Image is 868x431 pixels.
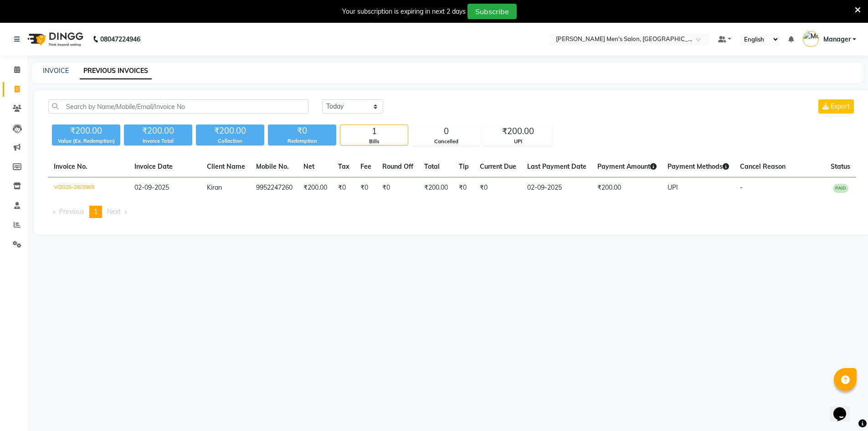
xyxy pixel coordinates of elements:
[256,162,289,171] span: Mobile No.
[268,125,336,137] div: ₹0
[355,177,377,199] td: ₹0
[48,99,308,114] input: Search by Name/Mobile/Email/Invoice No
[474,177,522,199] td: ₹0
[59,208,84,216] span: Previous
[134,162,173,171] span: Invoice Date
[740,183,743,192] span: -
[124,125,192,137] div: ₹200.00
[52,125,120,137] div: ₹200.00
[453,177,474,199] td: ₹0
[94,208,98,216] span: 1
[803,31,819,47] img: Manager
[80,63,152,79] a: PREVIOUS INVOICES
[377,177,419,199] td: ₹0
[268,137,336,145] div: Redemption
[830,395,859,422] iframe: chat widget
[340,138,408,145] div: Bills
[338,162,349,171] span: Tax
[412,138,480,145] div: Cancelled
[382,162,413,171] span: Round Off
[196,137,264,145] div: Collection
[424,162,440,171] span: Total
[484,138,552,145] div: UPI
[597,162,657,171] span: Payment Amount
[107,208,121,216] span: Next
[480,162,516,171] span: Current Due
[303,162,314,171] span: Net
[54,162,87,171] span: Invoice No.
[823,35,851,44] span: Manager
[52,137,120,145] div: Value (Ex. Redemption)
[527,162,586,171] span: Last Payment Date
[668,162,729,171] span: Payment Methods
[340,125,408,138] div: 1
[522,177,592,199] td: 02-09-2025
[833,184,848,193] span: PAID
[298,177,333,199] td: ₹200.00
[412,125,480,138] div: 0
[48,206,856,218] nav: Pagination
[467,4,517,19] button: Subscribe
[592,177,662,199] td: ₹200.00
[459,162,469,171] span: Tip
[124,137,192,145] div: Invoice Total
[23,26,86,52] img: logo
[419,177,453,199] td: ₹200.00
[43,67,69,75] a: INVOICE
[251,177,298,199] td: 9952247260
[196,125,264,137] div: ₹200.00
[831,162,850,171] span: Status
[333,177,355,199] td: ₹0
[207,183,222,192] span: Kiran
[668,183,678,192] span: UPI
[342,7,466,16] div: Your subscription is expiring in next 2 days
[207,162,245,171] span: Client Name
[134,183,169,192] span: 02-09-2025
[831,102,850,110] span: Export
[100,26,140,52] b: 08047224946
[740,162,786,171] span: Cancel Reason
[360,162,371,171] span: Fee
[48,177,129,199] td: V/2025-26/3969
[484,125,552,138] div: ₹200.00
[818,99,854,114] button: Export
